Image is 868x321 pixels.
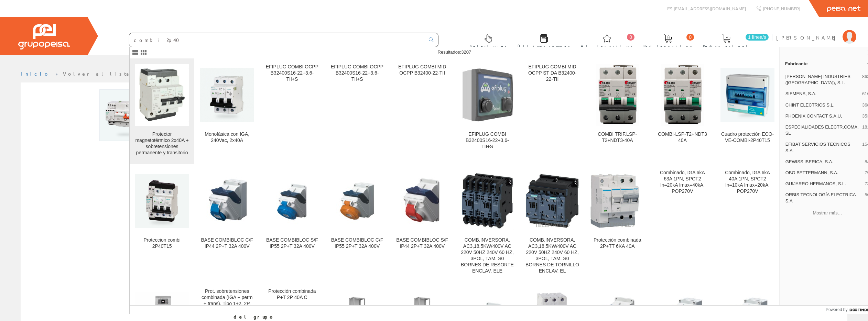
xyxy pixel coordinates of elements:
[336,175,378,227] img: BASE COMBIBLOC C/F IP55 2P+T 32A 400V
[195,58,259,164] a: Monofásica con IGA, 240Vac, 2x40A Monofásica con IGA, 240Vac, 2x40A
[135,237,189,250] div: Proteccion combi 2P40T15
[715,164,780,282] a: Combinado, IGA 6kA 40A 1PN, SPCT2 In=10kA Imax=20kA, POP270V
[470,43,507,49] span: Selectores
[785,159,862,165] span: GEWISS IBERICA, S.A.
[520,58,585,164] a: EFIPLUG COMBI MID OCPP ST DA B32400-22-TII
[460,237,514,274] div: COMB.INVERSORA, AC3,18,5KW/400V AC 220V 50HZ 240V 60 HZ, 3POL, TAM. S0 BORNES DE RESORTE ENCLAV. ELE
[390,164,455,282] a: BASE COMBIBLOC S/F IP44 2P+T 32A 400V BASE COMBIBLOC S/F IP44 2P+T 32A 400V
[206,175,248,227] img: BASE COMBIBLOC C/F IP44 2P+T 32A 400V
[590,174,644,228] img: Protección combinada 2P+TT 6KA 40A
[585,58,650,164] a: COMBI TRIF.LSP-T2+NDT3-40A COMBI TRIF.LSP-T2+NDT3-40A
[271,175,313,227] img: BASE COMBIBLOC S/F IP55 2P+T 32A 400V
[696,29,770,52] a: 1 línea/s Pedido actual
[330,237,384,250] div: BASE COMBIBLOC C/F IP55 2P+T 32A 400V
[395,64,449,76] div: EFIPLUG COMBI MID OCPP B32400-22-TII
[525,237,579,274] div: COMB.INVERSORA, AC3,18,5KW/400V AC 220V 50HZ 240V 60 HZ, 3POL, TAM. S0 BORNES DE TORNILLO ENCLAV. EL
[330,64,384,82] div: EFIPLUG COMBI OCPP B32400S16-22+3,6-TII+S
[650,58,715,164] a: COMBI-LSP-T2+NDT3 40A COMBI-LSP-T2+NDT3 40A
[260,58,324,164] a: EFIPLUG COMBI OCPP B32400S16-22+3,6-TII+S
[200,68,254,122] img: Monofásica con IGA, 240Vac, 2x40A
[135,131,189,156] div: Protector magnetotérmico 2x40A + sobretensiones permanente y transitorio
[703,43,750,49] span: Pedido actual
[265,237,319,250] div: BASE COMBIBLOC S/F IP55 2P+T 32A 400V
[590,237,644,250] div: Protección combinada 2P+TT 6KA 40A
[460,131,514,150] div: EFIPLUG COMBI B32400S16-22+3,6-TII+S
[785,192,862,204] span: ORBIS TECNOLOGÍA ELECTRICA S.A
[785,102,859,108] span: CHINT ELECTRICS S.L.
[463,29,510,52] a: Selectores
[200,131,254,144] div: Monofásica con IGA, 240Vac, 2x40A
[525,174,579,228] img: COMB.INVERSORA, AC3,18,5KW/400V AC 220V 50HZ 240V 60 HZ, 3POL, TAM. S0 BORNES DE TORNILLO ENCLAV. EL
[195,164,259,282] a: BASE COMBIBLOC C/F IP44 2P+T 32A 400V BASE COMBIBLOC C/F IP44 2P+T 32A 400V
[390,58,455,164] a: EFIPLUG COMBI MID OCPP B32400-22-TII
[596,64,639,126] img: COMBI TRIF.LSP-T2+NDT3-40A
[655,170,709,195] div: Combinado, IGA 6kA 63A 1PN, SPCT2 In=20kA Imax=40kA, POP270V
[99,89,151,141] img: Foto artículo Combi-Pro-4p40t15 Protector sobretensiones (150x150)
[63,70,199,77] a: Volver al listado de productos
[720,68,774,122] img: Cuadro protección ECO-VE-COMBI-2P40T15
[776,34,839,41] span: [PERSON_NAME]
[130,58,194,164] a: Protector magnetotérmico 2x40A + sobretensiones permanente y transitorio Protector magnetotérmico...
[585,164,650,282] a: Protección combinada 2P+TT 6KA 40A Protección combinada 2P+TT 6KA 40A
[661,64,704,126] img: COMBI-LSP-T2+NDT3 40A
[401,175,443,227] img: BASE COMBIBLOC S/F IP44 2P+T 32A 400V
[650,164,715,282] a: Combinado, IGA 6kA 63A 1PN, SPCT2 In=20kA Imax=40kA, POP270V
[627,34,634,41] span: 0
[525,64,579,82] div: EFIPLUG COMBI MID OCPP ST DA B32400-22-TII
[686,34,694,41] span: 0
[785,141,859,154] span: EFIBAT SERVICIOS TECNICOS S.A.
[325,164,389,282] a: BASE COMBIBLOC C/F IP55 2P+T 32A 400V BASE COMBIBLOC C/F IP55 2P+T 32A 400V
[518,43,570,49] span: Últimas compras
[590,131,644,144] div: COMBI TRIF.LSP-T2+NDT3-40A
[325,58,389,164] a: EFIPLUG COMBI OCPP B32400S16-22+3,6-TII+S
[785,74,859,86] span: [PERSON_NAME] INDUSTRIES ([GEOGRAPHIC_DATA]), S.L.
[460,172,514,230] img: COMB.INVERSORA, AC3,18,5KW/400V AC 220V 50HZ 240V 60 HZ, 3POL, TAM. S0 BORNES DE RESORTE ENCLAV. ELE
[826,307,847,313] span: Powered by
[21,70,50,77] a: Inicio
[438,49,471,55] span: Resultados:
[200,237,254,250] div: BASE COMBIBLOC C/F IP44 2P+T 32A 400V
[785,91,859,97] span: SIEMENS, S.A.
[581,43,633,49] span: Art. favoritos
[776,29,856,35] a: [PERSON_NAME]
[785,124,859,136] span: ESPECIALIDADES ELECTR.COMA, SL
[461,49,471,55] span: 3207
[130,164,194,282] a: Proteccion combi 2P40T15 Proteccion combi 2P40T15
[720,170,774,195] div: Combinado, IGA 6kA 40A 1PN, SPCT2 In=10kA Imax=20kA, POP270V
[455,58,520,164] a: EFIPLUG COMBI B32400S16-22+3,6-TII+S EFIPLUG COMBI B32400S16-22+3,6-TII+S
[129,33,425,47] input: Buscar ...
[785,181,862,187] span: GUIJARRO HERMANOS, S.L.
[785,113,859,119] span: PHOENIX CONTACT S.A.U,
[715,58,780,164] a: Cuadro protección ECO-VE-COMBI-2P40T15 Cuadro protección ECO-VE-COMBI-2P40T15
[674,5,746,11] span: [EMAIL_ADDRESS][DOMAIN_NAME]
[763,5,800,11] span: [PHONE_NUMBER]
[265,64,319,82] div: EFIPLUG COMBI OCPP B32400S16-22+3,6-TII+S
[520,164,585,282] a: COMB.INVERSORA, AC3,18,5KW/400V AC 220V 50HZ 240V 60 HZ, 3POL, TAM. S0 BORNES DE TORNILLO ENCLAV....
[135,68,189,122] img: Protector magnetotérmico 2x40A + sobretensiones permanente y transitorio
[785,170,862,176] span: OBO BETTERMANN, S.A.
[395,237,449,250] div: BASE COMBIBLOC S/F IP44 2P+T 32A 400V
[200,288,254,313] div: Prot. sobretensiones combinada (IGA + perm + trans), Tipo 1+2, 2P, 40A
[460,68,514,122] img: EFIPLUG COMBI B32400S16-22+3,6-TII+S
[720,131,774,144] div: Cuadro protección ECO-VE-COMBI-2P40T15
[18,24,70,49] img: Grupo Peisa
[260,164,324,282] a: BASE COMBIBLOC S/F IP55 2P+T 32A 400V BASE COMBIBLOC S/F IP55 2P+T 32A 400V
[655,131,709,144] div: COMBI-LSP-T2+NDT3 40A
[511,29,574,52] a: Últimas compras
[265,288,319,301] div: Protección combinada P+T 2P 40A C
[746,34,769,41] span: 1 línea/s
[643,43,692,49] span: Ped. favoritos
[135,174,189,228] img: Proteccion combi 2P40T15
[455,164,520,282] a: COMB.INVERSORA, AC3,18,5KW/400V AC 220V 50HZ 240V 60 HZ, 3POL, TAM. S0 BORNES DE RESORTE ENCLAV. ...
